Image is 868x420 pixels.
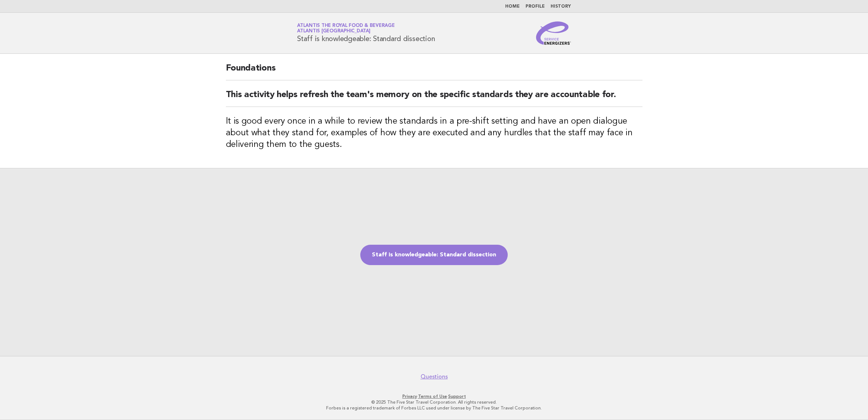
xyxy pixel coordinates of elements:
[226,89,642,107] h2: This activity helps refresh the team's memory on the specific standards they are accountable for.
[212,405,656,411] p: Forbes is a registered trademark of Forbes LLC used under license by The Five Star Travel Corpora...
[212,399,656,405] p: © 2025 The Five Star Travel Corporation. All rights reserved.
[297,23,395,33] a: Atlantis the Royal Food & BeverageAtlantis [GEOGRAPHIC_DATA]
[526,4,545,9] a: Profile
[536,21,571,45] img: Service Energizers
[226,116,642,151] h3: It is good every once in a while to review the standards in a pre-shift setting and have an open ...
[402,394,417,399] a: Privacy
[212,393,656,399] p: · ·
[360,245,508,265] a: Staff is knowledgeable: Standard dissection
[448,394,466,399] a: Support
[421,373,448,380] a: Questions
[226,63,642,80] h2: Foundations
[297,24,435,43] h1: Staff is knowledgeable: Standard dissection
[505,4,520,9] a: Home
[297,29,370,34] span: Atlantis [GEOGRAPHIC_DATA]
[418,394,447,399] a: Terms of Use
[551,4,571,9] a: History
